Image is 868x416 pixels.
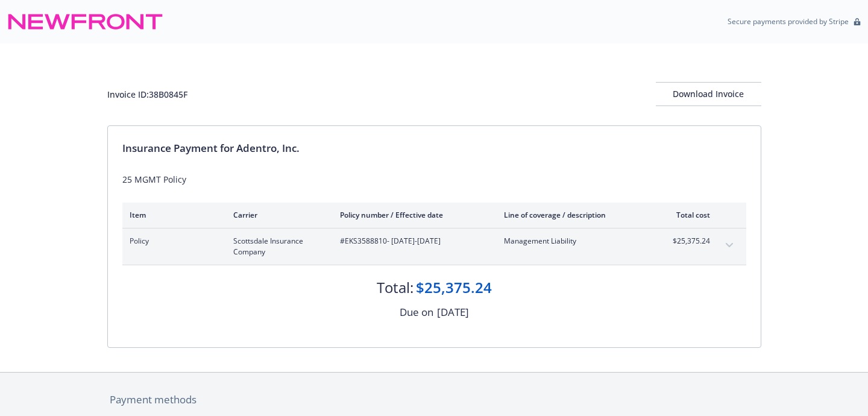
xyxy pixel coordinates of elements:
span: $25,375.24 [665,236,710,247]
div: PolicyScottsdale Insurance Company#EKS3588810- [DATE]-[DATE]Management Liability$25,375.24expand ... [122,228,746,265]
div: Total cost [665,210,710,220]
span: Policy [130,236,214,247]
div: Line of coverage / description [504,210,646,220]
div: Total: [377,277,414,298]
div: 25 MGMT Policy [122,173,746,186]
div: Payment methods [110,392,759,408]
span: #EKS3588810 - [DATE]-[DATE] [340,236,485,247]
div: Carrier [233,210,321,220]
button: expand content [720,236,739,255]
div: Invoice ID: 38B0845F [107,88,187,101]
div: Item [130,210,214,220]
div: Insurance Payment for Adentro, Inc. [122,140,746,156]
div: $25,375.24 [416,277,492,298]
div: Download Invoice [656,83,761,106]
div: [DATE] [437,304,469,320]
p: Secure payments provided by Stripe [728,16,849,27]
span: Scottsdale Insurance Company [233,236,321,257]
span: Management Liability [504,236,646,247]
button: Download Invoice [656,82,761,106]
div: Due on [400,304,433,320]
div: Policy number / Effective date [340,210,485,220]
